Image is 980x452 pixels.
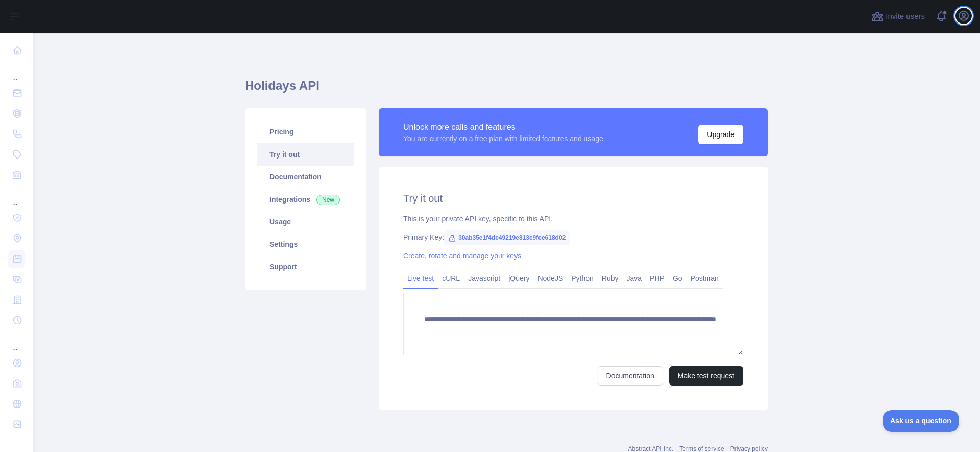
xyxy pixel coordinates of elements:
[245,78,768,102] h1: Holidays API
[403,232,743,242] div: Primary Key:
[687,270,723,286] a: Postman
[464,270,504,286] a: Javascript
[886,11,925,22] span: Invite users
[869,8,927,25] button: Invite users
[438,270,464,286] a: cURL
[533,270,567,286] a: NodeJS
[669,270,687,286] a: Go
[257,143,354,166] a: Try it out
[8,61,24,82] div: ...
[403,191,743,206] h2: Try it out
[8,186,24,207] div: ...
[504,270,533,286] a: jQuery
[403,252,521,260] a: Create, rotate and manage your keys
[257,188,354,211] a: Integrations New
[403,133,603,144] div: You are currently on a free plan with limited features and usage
[598,270,623,286] a: Ruby
[8,331,24,352] div: ...
[883,410,960,432] iframe: Toggle Customer Support
[567,270,598,286] a: Python
[669,366,743,386] button: Make test request
[623,270,646,286] a: Java
[444,230,570,245] span: 30ab35e1f4de49219e813e9fce618d02
[316,195,340,205] span: New
[598,366,663,386] a: Documentation
[257,166,354,188] a: Documentation
[403,214,743,224] div: This is your private API key, specific to this API.
[257,121,354,143] a: Pricing
[403,270,438,286] a: Live test
[403,121,603,133] div: Unlock more calls and features
[646,270,669,286] a: PHP
[257,211,354,233] a: Usage
[698,125,743,144] button: Upgrade
[257,256,354,278] a: Support
[257,233,354,256] a: Settings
